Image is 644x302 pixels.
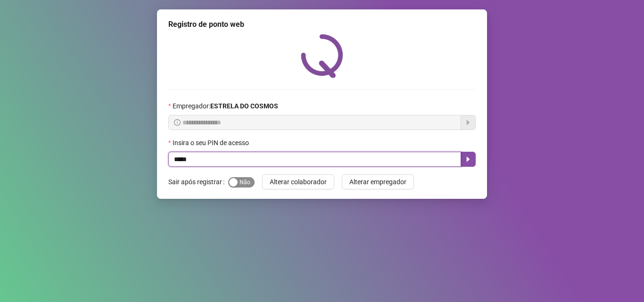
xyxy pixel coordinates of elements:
[342,174,414,189] button: Alterar empregador
[301,34,343,78] img: QRPoint
[464,155,472,163] span: caret-right
[168,19,476,30] div: Registro de ponto web
[349,177,406,187] span: Alterar empregador
[270,177,327,187] span: Alterar colaborador
[173,101,278,111] span: Empregador :
[168,174,228,189] label: Sair após registrar
[174,119,181,126] span: info-circle
[210,102,278,110] strong: ESTRELA DO COSMOS
[168,138,255,148] label: Insira o seu PIN de acesso
[262,174,334,189] button: Alterar colaborador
